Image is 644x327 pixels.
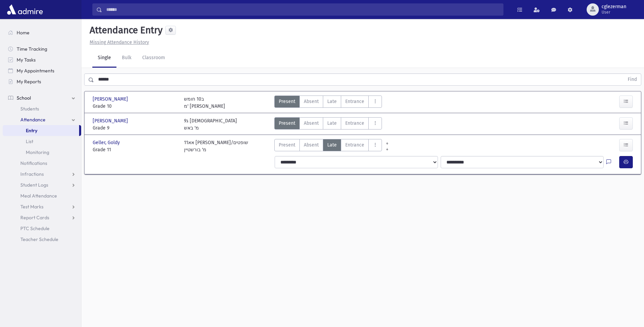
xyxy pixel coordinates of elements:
[602,10,626,15] span: User
[345,141,364,149] span: Entrance
[184,117,237,132] div: 9ג [DEMOGRAPHIC_DATA] מ' באש
[26,149,49,155] span: Monitoring
[3,190,81,201] a: Meal Attendance
[184,96,225,110] div: ב10 חומש מ' [PERSON_NAME]
[3,212,81,223] a: Report Cards
[26,138,33,144] span: List
[87,24,163,36] h5: Attendance Entry
[20,204,43,210] span: Test Marks
[279,120,295,127] span: Present
[327,120,337,127] span: Late
[304,141,319,149] span: Absent
[20,182,48,188] span: Student Logs
[17,79,41,85] span: My Reports
[20,117,45,123] span: Attendance
[93,146,177,153] span: Grade 11
[17,68,54,74] span: My Appointments
[93,117,129,124] span: [PERSON_NAME]
[26,127,37,134] span: Entry
[20,171,44,177] span: Infractions
[304,120,319,127] span: Absent
[624,74,641,85] button: Find
[20,160,47,166] span: Notifications
[3,179,81,190] a: Student Logs
[116,49,137,68] a: Bulk
[345,120,364,127] span: Entrance
[3,136,81,147] a: List
[3,44,81,54] a: Time Tracking
[3,76,81,87] a: My Reports
[17,95,31,101] span: School
[3,223,81,234] a: PTC Schedule
[93,124,177,132] span: Grade 9
[17,57,36,63] span: My Tasks
[274,139,382,153] div: AttTypes
[3,103,81,114] a: Students
[274,96,382,110] div: AttTypes
[279,98,295,105] span: Present
[92,49,116,68] a: Single
[304,98,319,105] span: Absent
[345,98,364,105] span: Entrance
[3,201,81,212] a: Test Marks
[602,4,626,10] span: cglezerman
[102,3,503,16] input: Search
[327,98,337,105] span: Late
[184,139,248,153] div: אא11 [PERSON_NAME]/שופטים מ' בורשטיין
[137,49,170,68] a: Classroom
[274,117,382,132] div: AttTypes
[327,141,337,149] span: Late
[3,27,81,38] a: Home
[20,193,57,199] span: Meal Attendance
[3,92,81,103] a: School
[17,46,47,52] span: Time Tracking
[93,96,129,103] span: [PERSON_NAME]
[17,30,30,36] span: Home
[3,54,81,65] a: My Tasks
[279,141,295,149] span: Present
[93,139,121,146] span: Geller, Goldy
[3,147,81,158] a: Monitoring
[87,39,149,45] a: Missing Attendance History
[3,158,81,169] a: Notifications
[3,169,81,179] a: Infractions
[3,114,81,125] a: Attendance
[20,106,39,112] span: Students
[3,65,81,76] a: My Appointments
[3,125,79,136] a: Entry
[20,214,49,221] span: Report Cards
[20,236,58,242] span: Teacher Schedule
[5,3,44,16] img: AdmirePro
[90,39,149,45] u: Missing Attendance History
[3,234,81,245] a: Teacher Schedule
[20,225,50,231] span: PTC Schedule
[93,103,177,110] span: Grade 10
